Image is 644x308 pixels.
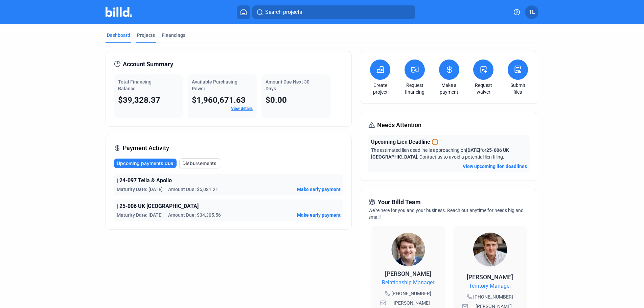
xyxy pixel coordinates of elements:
span: Upcoming Lien Deadline [371,138,430,146]
span: Payment Activity [123,143,169,153]
div: Financings [162,32,185,39]
img: Billd Company Logo [106,7,132,17]
span: The estimated lien deadline is approaching on for . Contact us to avoid a potential lien filing. [371,147,509,160]
div: Projects [137,32,155,39]
span: Upcoming payments due [117,160,173,167]
a: Request financing [403,82,427,95]
span: Maturity Date: [DATE] [117,212,163,218]
span: Territory Manager [469,282,511,290]
span: Available Purchasing Power [192,79,237,91]
a: Create project [368,82,392,95]
span: [PERSON_NAME] [467,274,513,281]
span: Search projects [265,8,302,16]
button: Disbursements [179,158,220,168]
span: [PERSON_NAME] [385,270,431,277]
span: $1,960,671.63 [192,95,246,105]
span: Account Summary [123,60,173,69]
span: 24-097 Tella & Apollo [119,176,172,185]
span: Maturity Date: [DATE] [117,186,163,193]
span: Disbursements [182,160,216,167]
img: Territory Manager [473,233,507,266]
button: Make early payment [297,186,341,193]
span: TL [529,8,535,16]
a: Request waiver [471,82,495,95]
span: Amount Due: $34,305.56 [168,212,221,218]
span: 25-006 UK [GEOGRAPHIC_DATA] [119,202,199,210]
span: [PHONE_NUMBER] [473,293,513,300]
span: Amount Due Next 30 Days [266,79,309,91]
a: Submit files [506,82,530,95]
a: View details [231,106,253,111]
span: Total Financing Balance [118,79,152,91]
span: [DATE] [466,147,480,153]
button: View upcoming lien deadlines [463,163,527,170]
div: Dashboard [107,32,130,39]
span: $0.00 [266,95,287,105]
span: $39,328.37 [118,95,160,105]
button: Upcoming payments due [114,159,177,168]
span: Your Billd Team [378,197,421,207]
span: Needs Attention [377,120,421,130]
a: Make a payment [437,82,461,95]
span: We're here for you and your business. Reach out anytime for needs big and small! [368,208,524,220]
span: [PHONE_NUMBER] [391,290,431,297]
button: TL [525,5,538,19]
img: Relationship Manager [391,233,425,266]
span: Relationship Manager [382,279,434,287]
button: Make early payment [297,212,341,218]
button: Search projects [252,5,415,19]
span: Amount Due: $5,081.21 [168,186,218,193]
